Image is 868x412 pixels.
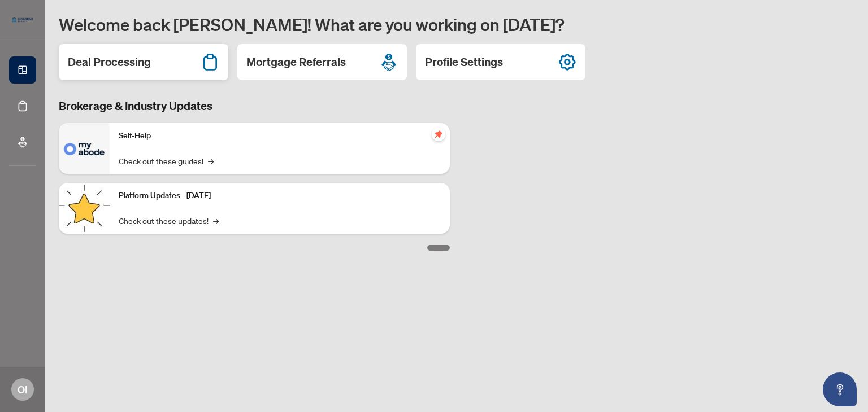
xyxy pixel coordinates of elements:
[59,98,450,114] h3: Brokerage & Industry Updates
[119,155,214,167] a: Check out these guides!→
[59,183,110,234] img: Platform Updates - September 16, 2025
[432,128,445,141] span: pushpin
[119,190,441,202] p: Platform Updates - [DATE]
[119,214,219,227] a: Check out these updates!→
[425,54,503,70] h2: Profile Settings
[246,54,346,70] h2: Mortgage Referrals
[68,54,151,70] h2: Deal Processing
[208,155,214,167] span: →
[9,14,36,25] img: logo
[18,382,28,397] span: OI
[59,123,110,174] img: Self-Help
[119,130,441,142] p: Self-Help
[59,14,854,35] h1: Welcome back [PERSON_NAME]! What are you working on [DATE]?
[213,214,219,227] span: →
[823,372,857,406] button: Open asap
